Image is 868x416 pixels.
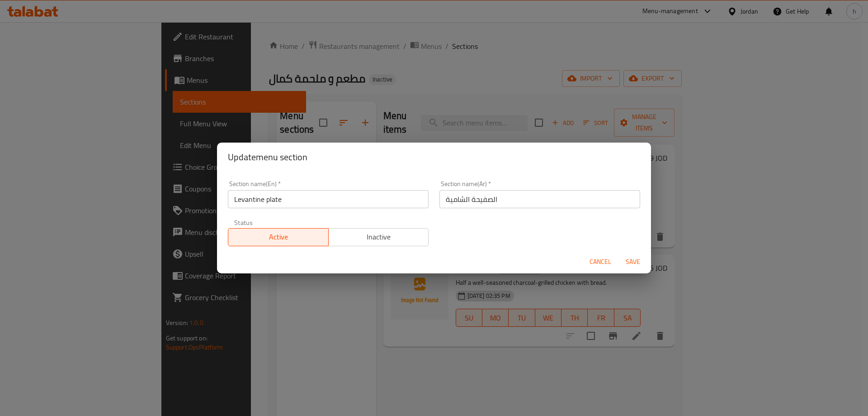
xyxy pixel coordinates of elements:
button: Cancel [586,253,615,270]
button: Save [618,253,647,270]
span: Save [622,256,644,268]
h2: Update menu section [228,150,640,164]
input: Please enter section name(en) [228,190,429,208]
button: Active [228,228,329,246]
button: Inactive [328,228,429,246]
input: Please enter section name(ar) [439,190,640,208]
span: Inactive [332,230,425,244]
span: Cancel [590,256,611,268]
span: Active [232,230,325,244]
